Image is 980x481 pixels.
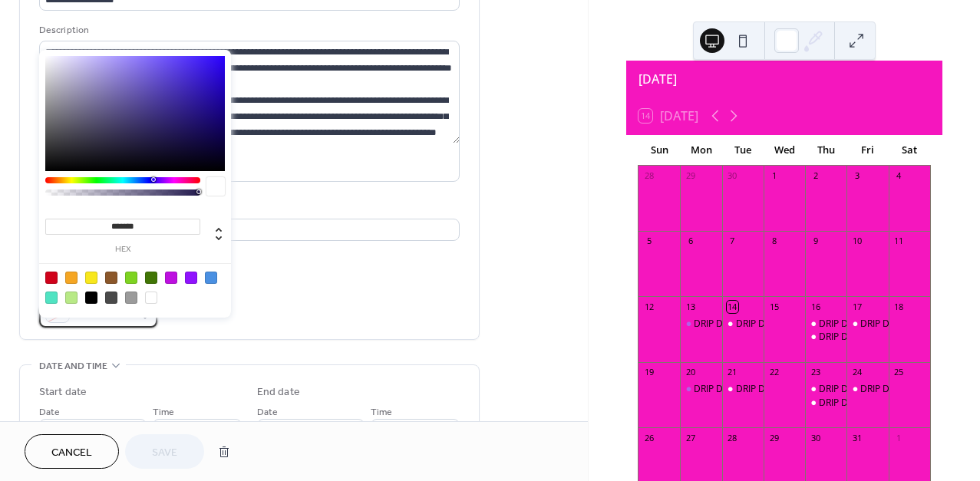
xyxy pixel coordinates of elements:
div: Start date [39,384,87,400]
div: Description [39,22,457,38]
div: DRIP Dance Fitness [805,397,846,410]
div: Sun [638,135,680,166]
div: 27 [685,432,696,443]
div: #B8E986 [65,292,78,304]
span: Date [39,404,60,420]
div: 8 [768,236,780,247]
div: #D0021B [45,272,58,284]
div: 31 [851,432,863,443]
div: 23 [810,367,821,378]
div: End date [257,384,300,400]
div: 22 [768,367,780,378]
div: 28 [727,432,738,443]
div: #9B9B9B [125,292,137,304]
div: 26 [643,432,655,443]
div: 11 [893,236,905,247]
div: #7ED321 [125,272,137,284]
div: DRIP Dance Fitness [694,318,776,331]
div: DRIP Dance Fitness [846,383,888,396]
div: 4 [893,170,905,182]
div: #50E3C2 [45,292,58,304]
div: 2 [810,170,821,182]
div: DRIP Dance Fitness [736,383,818,396]
div: 13 [685,301,696,312]
div: Wed [764,135,805,166]
div: 24 [851,367,863,378]
div: 30 [727,170,738,182]
div: DRIP Dance Fitness [846,318,888,331]
div: 17 [851,301,863,312]
span: Time [153,404,174,420]
span: Date and time [39,358,107,374]
div: 29 [768,432,780,443]
div: DRIP Dance Fitness [805,383,846,396]
div: DRIP Dance Fitness [819,397,901,410]
div: #417505 [145,272,157,284]
div: #9013FE [185,272,197,284]
div: DRIP Dance Fitness [860,318,942,331]
div: DRIP Dance Fitness [805,318,846,331]
div: 15 [768,301,780,312]
div: 25 [893,367,905,378]
div: 1 [893,432,905,443]
div: DRIP Dance Fitness [694,383,776,396]
div: Thu [805,135,846,166]
span: Time [371,404,392,420]
span: Date [257,404,278,420]
div: #FFFFFF [145,292,157,304]
div: 14 [727,301,738,312]
span: Cancel [51,445,92,461]
div: 20 [685,367,696,378]
button: Cancel [25,434,119,469]
div: 16 [810,301,821,312]
div: Sat [889,135,930,166]
label: hex [45,245,200,254]
div: 3 [851,170,863,182]
div: 12 [643,301,655,312]
div: DRIP Dance Fitness [722,318,764,331]
div: DRIP Dance Fitness [819,318,901,331]
div: Mon [680,135,721,166]
div: 28 [643,170,655,182]
div: 1 [768,170,780,182]
div: #F5A623 [65,272,78,284]
div: 7 [727,236,738,247]
div: #4A90E2 [205,272,217,284]
div: #8B572A [105,272,117,284]
div: [DATE] [626,61,942,97]
div: 10 [851,236,863,247]
div: DRIP Dance Fitness [722,383,764,396]
div: 29 [685,170,696,182]
div: DRIP Dance Fitness [736,318,818,331]
div: Tue [722,135,764,166]
div: DRIP Dance Fitness [680,383,721,396]
div: #000000 [85,292,97,304]
div: 21 [727,367,738,378]
div: 18 [893,301,905,312]
div: 30 [810,432,821,443]
div: DRIP Dance Fitness [860,383,942,396]
div: 9 [810,236,821,247]
div: DRIP Dance Fitness [819,383,901,396]
div: 5 [643,236,655,247]
div: Location [39,200,457,216]
div: Fri [846,135,888,166]
div: DRIP Dance Fitness [819,331,901,344]
div: 6 [685,236,696,247]
div: #BD10E0 [165,272,177,284]
div: #F8E71C [85,272,97,284]
div: 19 [643,367,655,378]
div: #4A4A4A [105,292,117,304]
div: DRIP Dance Fitness [680,318,721,331]
div: DRIP Dance Fitness [805,331,846,344]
